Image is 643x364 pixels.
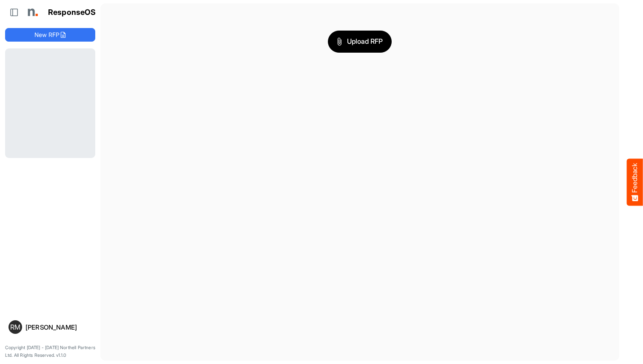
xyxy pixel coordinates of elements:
p: Copyright [DATE] - [DATE] Northell Partners Ltd. All Rights Reserved. v1.1.0 [5,344,95,359]
span: Upload RFP [337,36,383,47]
div: Loading... [5,48,95,158]
img: Northell [23,4,40,21]
button: New RFP [5,28,95,42]
div: [PERSON_NAME] [26,324,92,330]
h1: ResponseOS [48,8,96,17]
button: Feedback [627,158,643,206]
span: RM [10,324,20,330]
button: Upload RFP [328,31,392,53]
